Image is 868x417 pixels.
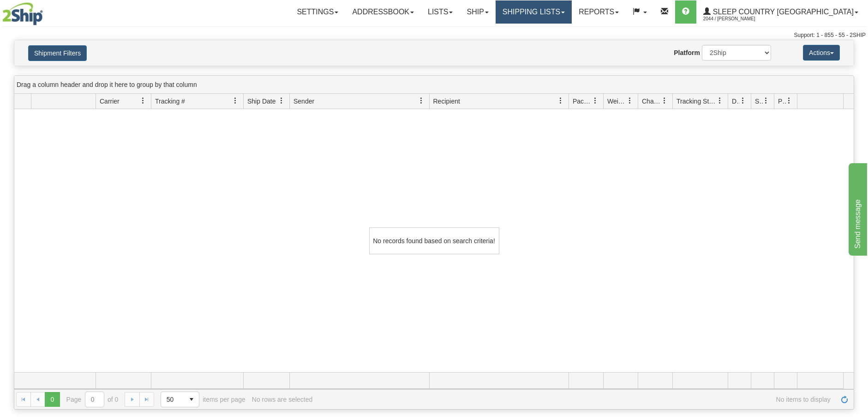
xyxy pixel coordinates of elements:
div: No records found based on search criteria! [369,227,499,254]
span: select [184,392,199,407]
span: Ship Date [247,97,275,106]
span: Page 0 [45,392,60,407]
a: Lists [421,0,460,24]
span: Shipment Issues [755,97,763,106]
span: No items to display [319,396,831,403]
img: logo2044.jpg [2,2,43,25]
a: Weight filter column settings [622,93,638,109]
a: Packages filter column settings [587,93,603,109]
span: Packages [573,97,592,106]
a: Carrier filter column settings [135,93,151,109]
span: Delivery Status [732,97,740,106]
a: Charge filter column settings [657,93,672,109]
span: Pickup Status [778,97,786,106]
a: Recipient filter column settings [553,93,569,109]
div: Send message [7,6,85,17]
span: Sender [293,97,314,106]
button: Actions [803,45,840,61]
span: Tracking # [155,97,185,106]
span: Carrier [100,97,120,106]
span: Weight [607,97,627,106]
a: Addressbook [345,0,421,24]
span: Charge [642,97,661,106]
a: Tracking # filter column settings [227,93,243,109]
a: Ship [460,0,495,24]
a: Shipping lists [496,0,572,24]
iframe: chat widget [847,161,867,256]
a: Pickup Status filter column settings [781,93,797,109]
span: Page of 0 [66,392,119,407]
span: Recipient [433,97,460,106]
div: No rows are selected [252,396,313,403]
a: Ship Date filter column settings [274,93,289,109]
a: Refresh [837,392,852,407]
span: 2044 / [PERSON_NAME] [703,14,772,24]
a: Sleep Country [GEOGRAPHIC_DATA] 2044 / [PERSON_NAME] [696,0,865,24]
label: Platform [674,48,700,57]
button: Shipment Filters [28,45,87,61]
span: 50 [167,395,179,404]
a: Tracking Status filter column settings [712,93,728,109]
span: Page sizes drop down [161,392,199,407]
a: Shipment Issues filter column settings [758,93,774,109]
a: Settings [290,0,345,24]
div: Support: 1 - 855 - 55 - 2SHIP [2,31,866,39]
a: Reports [572,0,626,24]
span: Tracking Status [676,97,717,106]
span: items per page [161,392,245,407]
div: grid grouping header [14,76,854,94]
a: Sender filter column settings [413,93,429,109]
a: Delivery Status filter column settings [735,93,751,109]
span: Sleep Country [GEOGRAPHIC_DATA] [711,8,854,16]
